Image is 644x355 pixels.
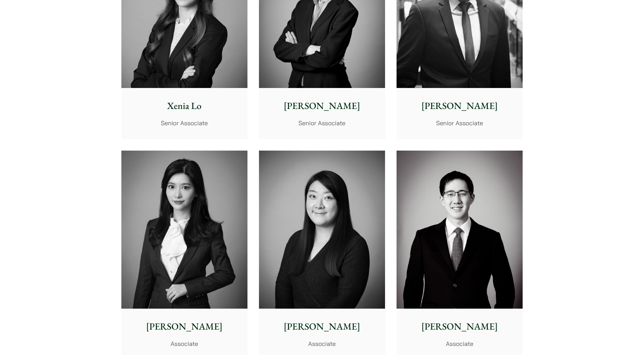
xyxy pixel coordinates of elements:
p: Senior Associate [402,118,517,128]
p: Associate [402,339,517,348]
img: Florence Yan photo [121,151,247,309]
p: [PERSON_NAME] [127,319,242,334]
p: Associate [127,339,242,348]
p: [PERSON_NAME] [402,99,517,113]
p: [PERSON_NAME] [264,319,380,334]
p: [PERSON_NAME] [264,99,380,113]
p: Associate [264,339,380,348]
p: Xenia Lo [127,99,242,113]
p: Senior Associate [264,118,380,128]
p: Senior Associate [127,118,242,128]
p: [PERSON_NAME] [402,319,517,334]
